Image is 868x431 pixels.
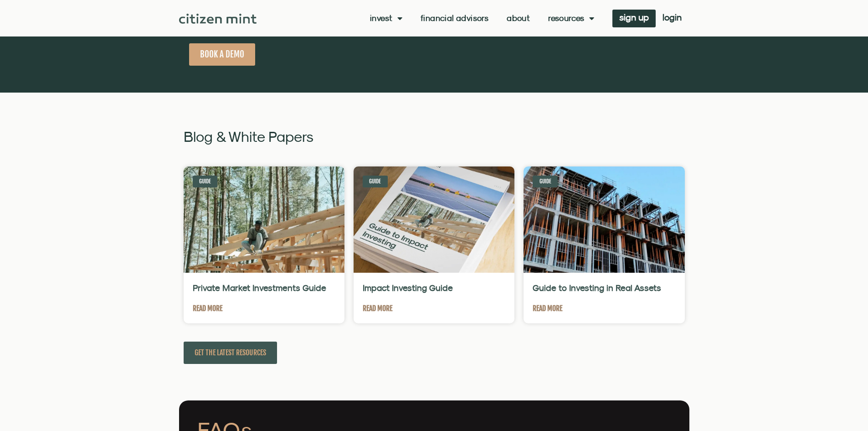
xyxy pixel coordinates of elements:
img: Citizen Mint [179,14,257,24]
a: login [656,10,688,27]
div: Guide [363,176,388,187]
a: Resources [548,14,594,23]
a: About [507,14,530,23]
span: login [663,14,682,21]
a: Read more about Private Market Investments Guide [193,303,222,314]
a: Impact Investing Guide [363,283,453,293]
a: Guide to Investing in Real Assets [533,283,661,293]
h2: Blog & White Papers [184,129,685,144]
div: Guide [533,176,558,187]
a: Read more about Guide to Investing in Real Assets [533,303,562,314]
a: sign up [612,10,656,27]
nav: Menu [370,14,594,23]
a: Invest [370,14,402,23]
a: Private Market Investments Guide [193,283,326,293]
span: GET THE LATEST RESOURCES [195,347,266,358]
a: Financial Advisors [421,14,488,23]
div: Guide [193,176,218,187]
span: BOOK A DEMO [200,49,244,60]
span: sign up [619,14,649,21]
a: BOOK A DEMO [189,43,255,66]
a: Read more about Impact Investing Guide [363,303,392,314]
a: GET THE LATEST RESOURCES [184,342,277,364]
